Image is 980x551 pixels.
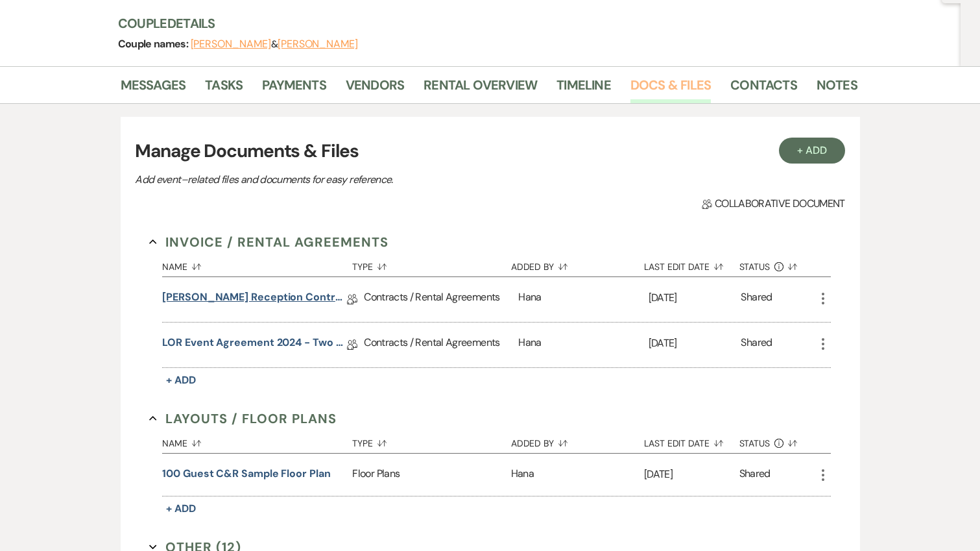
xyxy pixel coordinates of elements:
[644,428,739,453] button: Last Edit Date
[739,439,771,448] span: Status
[352,252,510,276] button: Type
[162,252,352,276] button: Name
[424,75,537,103] a: Rental Overview
[644,466,739,483] p: [DATE]
[162,428,352,453] button: Name
[166,502,196,515] span: + Add
[162,500,200,518] button: + Add
[739,466,771,484] div: Shared
[556,75,611,103] a: Timeline
[352,428,510,453] button: Type
[730,75,797,103] a: Contacts
[741,289,772,310] div: Shared
[511,454,644,496] div: Hana
[346,75,404,103] a: Vendors
[162,371,200,389] button: + Add
[739,428,815,453] button: Status
[118,37,191,51] span: Couple names:
[205,75,243,103] a: Tasks
[518,323,648,367] div: Hana
[162,466,331,482] button: 100 Guest C&R Sample Floor Plan
[702,196,844,212] span: Collaborative document
[741,335,772,355] div: Shared
[649,289,741,306] p: [DATE]
[149,409,337,428] button: Layouts / Floor Plans
[518,277,648,322] div: Hana
[364,277,518,322] div: Contracts / Rental Agreements
[630,75,711,103] a: Docs & Files
[162,289,347,310] a: [PERSON_NAME] Reception Contract [DATE]
[191,38,358,51] span: &
[162,335,347,355] a: LOR Event Agreement 2024 - Two Clients
[649,335,741,352] p: [DATE]
[739,262,771,271] span: Status
[511,428,644,453] button: Added By
[191,39,271,49] button: [PERSON_NAME]
[364,323,518,367] div: Contracts / Rental Agreements
[779,138,845,164] button: + Add
[166,373,196,387] span: + Add
[135,171,589,188] p: Add event–related files and documents for easy reference.
[817,75,857,103] a: Notes
[121,75,186,103] a: Messages
[644,252,739,276] button: Last Edit Date
[278,39,358,49] button: [PERSON_NAME]
[739,252,815,276] button: Status
[511,252,644,276] button: Added By
[352,454,510,496] div: Floor Plans
[118,14,844,32] h3: Couple Details
[262,75,326,103] a: Payments
[149,232,388,252] button: Invoice / Rental Agreements
[135,138,844,165] h3: Manage Documents & Files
